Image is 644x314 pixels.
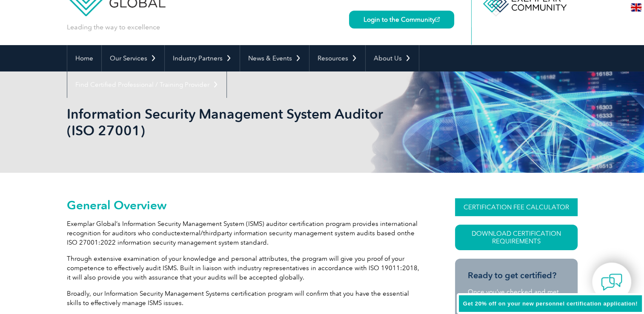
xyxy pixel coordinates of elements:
span: Get 20% off on your new personnel certification application! [463,300,638,307]
p: Leading the way to excellence [67,23,160,32]
h1: Information Security Management System Auditor (ISO 27001) [67,106,394,139]
h3: Ready to get certified? [468,270,565,281]
img: contact-chat.png [601,271,622,293]
span: external/third [177,229,217,237]
img: en [631,3,641,11]
a: Industry Partners [165,45,240,71]
a: Login to the Community [349,11,454,29]
span: party information security management system audits based on [217,229,405,237]
p: Through extensive examination of your knowledge and personal attributes, the program will give yo... [67,254,424,282]
a: Resources [309,45,365,71]
img: open_square.png [435,17,440,22]
p: Broadly, our Information Security Management Systems certification program will confirm that you ... [67,289,424,308]
p: Exemplar Global’s Information Security Management System (ISMS) auditor certification program pro... [67,219,424,247]
a: Home [67,45,101,71]
a: About Us [366,45,419,71]
a: News & Events [240,45,309,71]
h2: General Overview [67,198,424,212]
a: CERTIFICATION FEE CALCULATOR [455,198,578,216]
a: Find Certified Professional / Training Provider [67,71,226,98]
a: Our Services [102,45,164,71]
a: Download Certification Requirements [455,225,578,250]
